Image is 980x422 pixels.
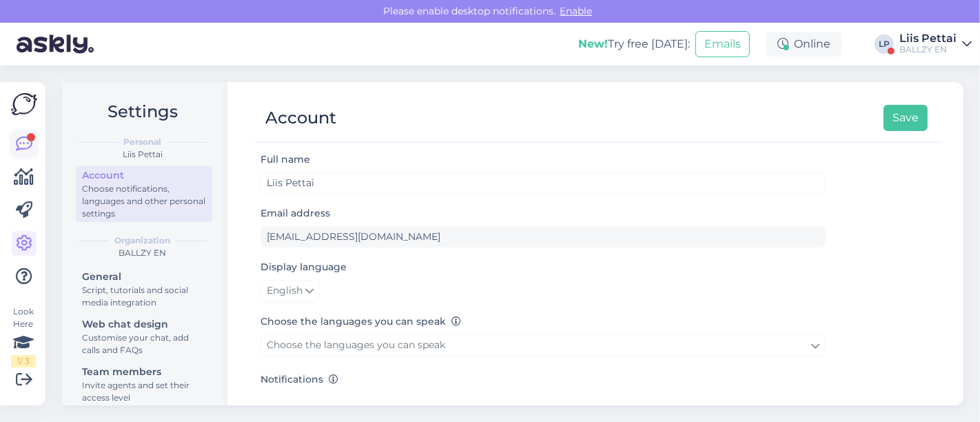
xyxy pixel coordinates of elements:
[76,363,212,406] a: Team membersInvite agents and set their access level
[261,206,330,221] label: Email address
[578,36,690,52] div: Try free [DATE]:
[82,168,206,183] div: Account
[11,305,36,368] div: Look Here
[261,314,461,329] label: Choose the languages you can speak
[124,136,162,148] b: Personal
[261,280,320,302] a: English
[265,105,336,131] div: Account
[267,283,303,299] span: English
[11,355,36,368] div: 1 / 3
[73,99,212,125] h2: Settings
[82,284,206,309] div: Script, tutorials and social media integration
[875,34,894,54] div: LP
[556,5,597,17] span: Enable
[884,105,928,131] button: Save
[261,372,338,387] label: Notifications
[578,37,608,50] b: New!
[899,44,957,55] div: BALLZY EN
[899,33,957,44] div: Liis Pettai
[267,339,445,351] span: Choose the languages you can speak
[11,93,37,115] img: Askly Logo
[261,226,826,248] input: Enter email
[82,317,206,332] div: Web chat design
[76,268,212,311] a: GeneralScript, tutorials and social media integration
[261,334,826,356] a: Choose the languages you can speak
[115,234,171,247] b: Organization
[76,166,212,222] a: AccountChoose notifications, languages and other personal settings
[82,379,206,404] div: Invite agents and set their access level
[766,32,841,57] div: Online
[76,315,212,359] a: Web chat designCustomise your chat, add calls and FAQs
[82,183,206,220] div: Choose notifications, languages and other personal settings
[261,172,826,194] input: Enter name
[73,148,212,161] div: Liis Pettai
[73,247,212,259] div: BALLZY EN
[899,33,972,55] a: Liis PettaiBALLZY EN
[261,152,310,167] label: Full name
[695,31,750,57] button: Emails
[261,260,347,274] label: Display language
[298,392,516,414] label: Get email when customer starts a chat
[82,332,206,356] div: Customise your chat, add calls and FAQs
[82,365,206,379] div: Team members
[82,270,206,284] div: General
